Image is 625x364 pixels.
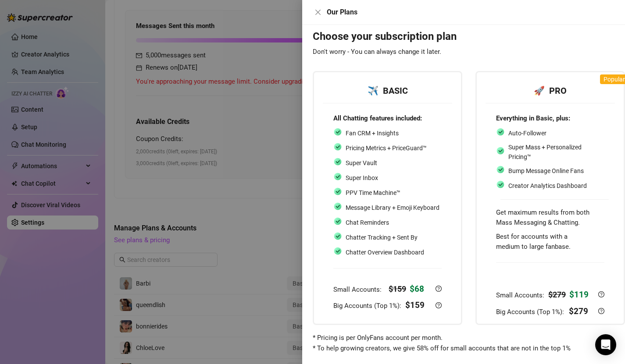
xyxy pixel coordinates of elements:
span: Chatter Tracking + Sent By [346,234,418,241]
strong: $ 159 [405,300,425,310]
span: Big Accounts (Top 1%): [496,308,566,316]
img: svg%3e [333,247,342,255]
span: Super Mass + Personalized Pricing™ [508,144,582,160]
h3: Choose your subscription plan [313,30,625,58]
span: Don't worry - You can always change it later. [313,48,441,56]
img: svg%3e [496,165,505,174]
img: svg%3e [333,142,342,151]
img: svg%3e [496,146,505,155]
strong: 🚀 PRO [534,85,567,96]
strong: All Chatting features included: [333,114,422,122]
span: Bump Message Online Fans [508,167,584,174]
img: svg%3e [333,127,342,136]
div: Open Intercom Messenger [595,334,616,355]
img: svg%3e [333,217,342,226]
span: Small Accounts: [496,291,546,299]
span: Pricing Metrics + PriceGuard™ [346,145,427,152]
img: svg%3e [333,157,342,166]
img: svg%3e [333,202,342,211]
span: question-circle [598,291,604,297]
span: Small Accounts: [333,286,383,293]
span: Creator Analytics Dashboard [508,182,587,189]
button: Close [313,7,323,18]
img: svg%3e [333,187,342,196]
strong: $ 279 [569,306,588,316]
strong: ✈️ BASIC [368,85,408,96]
strong: $ 119 [569,290,589,300]
img: svg%3e [333,232,342,240]
img: svg%3e [496,180,505,189]
strong: Everything in Basic, plus: [496,114,570,122]
span: Popular [604,76,625,83]
span: Chat Reminders [346,219,389,226]
img: svg%3e [496,127,505,136]
strong: $ 159 [389,284,406,293]
img: svg%3e [333,172,342,181]
span: question-circle [598,308,604,314]
span: Big Accounts (Top 1%): [333,302,403,310]
strong: $ 279 [548,290,566,299]
span: Chatter Overview Dashboard [346,249,424,256]
span: Super Inbox [346,174,378,181]
span: question-circle [436,302,442,308]
span: Get maximum results from both Mass Messaging & Chatting. [496,209,589,227]
span: Message Library + Emoji Keyboard [346,204,439,211]
span: Super Vault [346,159,377,166]
span: Fan CRM + Insights [346,130,399,137]
span: * Pricing is per OnlyFans account per month. * To help growing creators, we give 58% off for smal... [313,334,571,352]
span: question-circle [436,286,442,292]
span: PPV Time Machine™ [346,189,400,196]
span: Auto-Follower [508,130,546,137]
span: Best for accounts with a medium to large fanbase. [496,233,571,251]
strong: $ 68 [410,284,424,294]
div: Our Plans [327,7,614,18]
span: close [314,9,321,16]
